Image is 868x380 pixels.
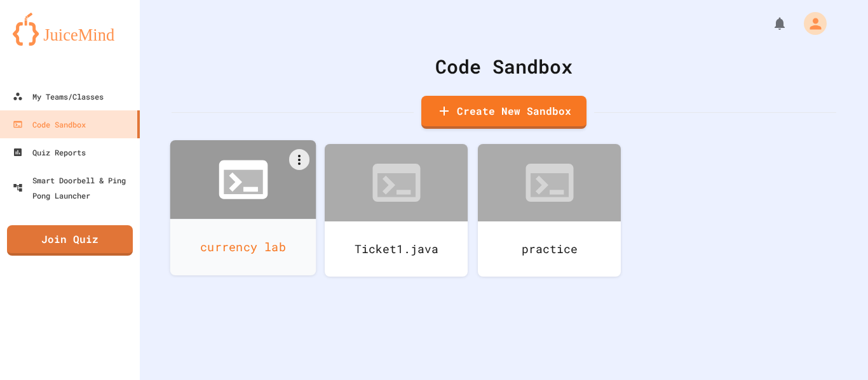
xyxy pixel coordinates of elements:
[790,9,830,38] div: My Account
[13,117,86,132] div: Code Sandbox
[749,13,790,34] div: My Notifications
[13,13,127,46] img: logo-orange.svg
[13,89,104,104] div: My Teams/Classes
[13,145,86,160] div: Quiz Reports
[325,221,468,277] div: Ticket1.java
[13,173,135,203] div: Smart Doorbell & Ping Pong Launcher
[170,219,316,275] div: currency lab
[172,52,836,81] div: Code Sandbox
[478,221,621,277] div: practice
[170,140,316,275] a: currency lab
[325,144,468,277] a: Ticket1.java
[478,144,621,277] a: practice
[7,225,133,256] a: Join Quiz
[421,96,587,129] a: Create New Sandbox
